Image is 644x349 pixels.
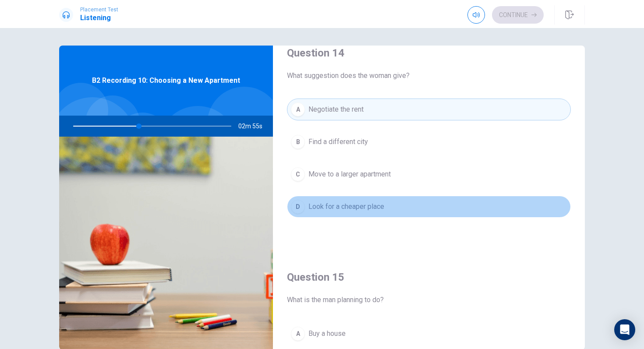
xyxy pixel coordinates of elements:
[287,196,571,218] button: DLook for a cheaper place
[287,71,571,81] span: What suggestion does the woman give?
[287,131,571,153] button: BFind a different city
[291,135,305,149] div: B
[291,200,305,214] div: D
[291,102,305,116] div: A
[287,46,571,60] h4: Question 14
[308,169,391,180] span: Move to a larger apartment
[291,167,305,181] div: C
[308,201,384,212] span: Look for a cheaper place
[308,137,368,147] span: Find a different city
[287,323,571,345] button: ABuy a house
[287,270,571,284] h4: Question 15
[614,319,635,340] div: Open Intercom Messenger
[287,163,571,185] button: CMove to a larger apartment
[238,116,269,137] span: 02m 55s
[308,328,346,339] span: Buy a house
[308,104,364,115] span: Negotiate the rent
[92,75,240,86] span: B2 Recording 10: Choosing a New Apartment
[287,295,571,305] span: What is the man planning to do?
[291,327,305,341] div: A
[80,13,118,23] h1: Listening
[287,99,571,120] button: ANegotiate the rent
[80,7,118,13] span: Placement Test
